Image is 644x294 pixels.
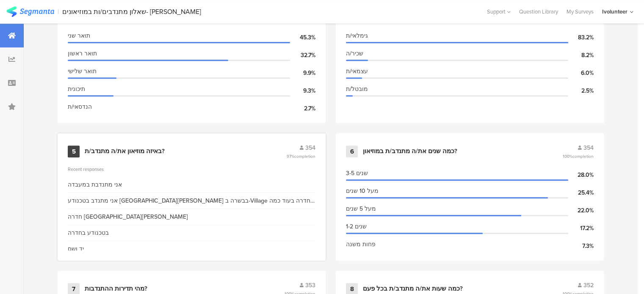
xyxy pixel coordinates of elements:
[68,49,97,58] span: תואר ראשון
[563,153,594,159] span: 100%
[305,281,315,290] span: 353
[568,86,594,95] div: 2.5%
[487,5,511,18] div: Support
[62,8,201,16] div: שאלון מתנדבים/ות במוזיאונים- [PERSON_NAME]
[346,222,367,231] span: 1-2 שנים
[515,8,562,16] a: Question Library
[68,102,92,111] span: הנדסאי/ת
[68,228,109,237] div: בטכנודע בחדרה
[583,281,594,290] span: 352
[68,31,90,40] span: תואר שני
[290,51,315,60] div: 32.7%
[568,170,594,179] div: 28.0%
[346,240,376,249] span: פחות משנה
[363,147,457,156] div: כמה שנים את/ה מתנדב/ת במוזיאון?
[572,153,594,159] span: completion
[68,146,80,157] div: 5
[346,204,376,213] span: מעל 5 שנים
[363,285,463,293] div: כמה שעות את/ה מתנדב/ת בכל פעם?
[346,146,358,157] div: 6
[287,153,315,159] span: 97%
[346,67,368,76] span: עצמאי/ת
[68,166,315,173] div: Recent responses
[346,85,368,93] span: מובטל/ת
[568,69,594,77] div: 6.0%
[290,104,315,113] div: 2.7%
[58,7,59,16] div: |
[85,285,147,293] div: מהי תדירות ההתנדבות?
[568,33,594,42] div: 83.2%
[562,8,598,16] a: My Surveys
[68,245,84,253] div: יד ושם
[583,143,594,152] span: 354
[568,206,594,215] div: 22.0%
[6,6,54,17] img: segmanta logo
[290,86,315,95] div: 9.3%
[68,196,315,205] div: ‏אני מתנדב בטכנודע [GEOGRAPHIC_DATA][PERSON_NAME] בבשרה ב-Village חדרה בעוד כמה נקודות התנדבויות ...
[68,67,97,76] span: תואר שלישי
[290,33,315,42] div: 45.3%
[346,187,379,195] span: מעל 10 שנים
[68,85,85,93] span: תיכונית
[68,212,188,221] div: חדרה [GEOGRAPHIC_DATA][PERSON_NAME]
[68,180,122,189] div: אני מתנדבת במעבדה
[346,169,368,178] span: 3-5 שנים
[602,8,627,16] div: Ivolunteer
[346,31,368,40] span: גימלאי/ת
[290,69,315,77] div: 9.9%
[346,49,363,58] span: שכיר/ה
[568,224,594,233] div: 17.2%
[85,147,165,156] div: באיזה מוזיאון את/ה מתנדב/ת?
[294,153,315,159] span: completion
[568,242,594,250] div: 7.3%
[568,188,594,197] div: 25.4%
[568,51,594,60] div: 8.2%
[305,143,315,152] span: 354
